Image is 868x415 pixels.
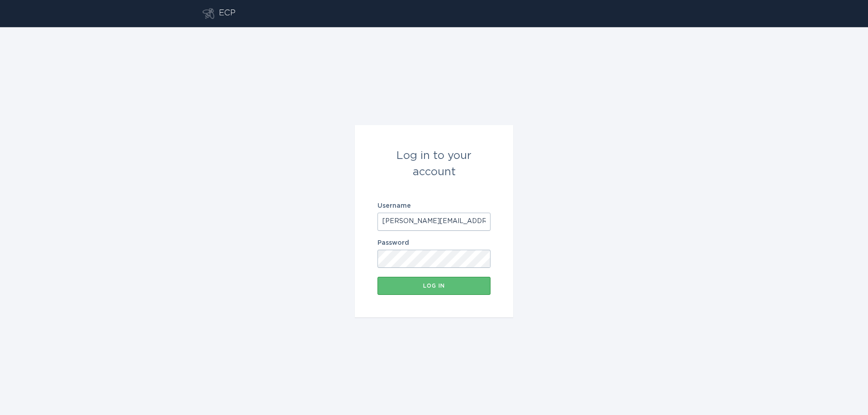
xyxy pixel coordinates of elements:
div: Log in to your account [377,148,491,180]
div: ECP [219,8,236,19]
button: Log in [377,277,491,295]
label: Password [377,240,491,246]
button: Go to dashboard [203,8,214,19]
div: Log in [382,283,486,289]
label: Username [377,203,491,209]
